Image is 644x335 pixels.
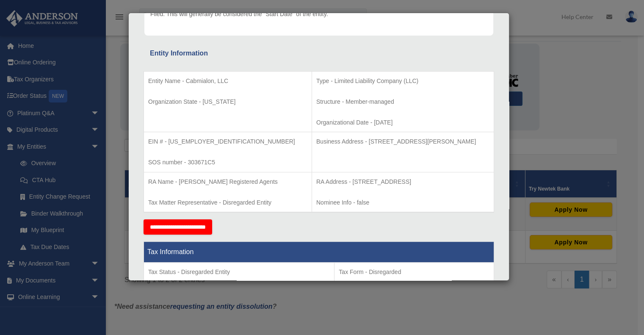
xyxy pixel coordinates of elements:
p: Organizational Date - [DATE] [316,117,489,128]
td: Tax Period Type - Calendar Year [144,263,334,325]
p: EIN # - [US_EMPLOYER_IDENTIFICATION_NUMBER] [148,136,307,147]
p: Tax Form - Disregarded [339,267,489,277]
p: Organization State - [US_STATE] [148,97,307,107]
p: Business Address - [STREET_ADDRESS][PERSON_NAME] [316,136,489,147]
p: Structure - Member-managed [316,97,489,107]
p: RA Name - [PERSON_NAME] Registered Agents [148,177,307,187]
p: Entity Name - Cabmialon, LLC [148,76,307,86]
p: Type - Limited Liability Company (LLC) [316,76,489,86]
th: Tax Information [144,242,494,263]
div: Entity Information [150,47,488,59]
p: RA Address - [STREET_ADDRESS] [316,177,489,187]
p: Tax Matter Representative - Disregarded Entity [148,197,307,208]
p: Tax Status - Disregarded Entity [148,267,330,277]
p: SOS number - 303671C5 [148,157,307,168]
p: Nominee Info - false [316,197,489,208]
